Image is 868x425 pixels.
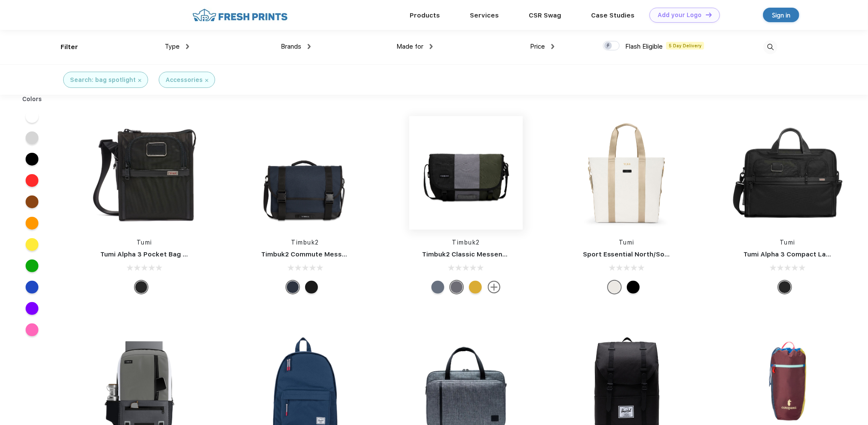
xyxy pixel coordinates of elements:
img: DT [706,12,712,17]
div: Eco Black [305,281,318,294]
img: filter_cancel.svg [205,79,208,82]
a: Tumi [137,239,152,246]
img: func=resize&h=266 [248,116,362,230]
img: filter_cancel.svg [138,79,141,82]
div: Black [627,281,640,294]
img: more.svg [488,281,501,294]
div: Black [135,281,148,294]
a: Tumi Alpha 3 Pocket Bag Small [100,250,200,258]
div: Colors [16,95,49,104]
div: Filter [61,42,78,52]
a: Timbuk2 Commute Messenger Bag [261,250,376,258]
a: Timbuk2 Classic Messenger Bag [422,250,528,258]
span: Brands [281,43,301,50]
span: Type [165,43,180,50]
div: Eco Amber [469,281,482,294]
span: Flash Eligible [625,43,663,50]
a: Products [410,12,440,19]
div: Add your Logo [658,12,702,19]
a: Tumi [780,239,795,246]
img: dropdown.png [308,44,311,49]
div: Search: bag spotlight [70,76,136,84]
div: Sign in [772,10,790,20]
div: Accessories [166,76,203,84]
a: Timbuk2 [291,239,319,246]
img: func=resize&h=266 [409,116,523,230]
a: Tumi [619,239,635,246]
div: Eco Lightbeam [431,281,444,294]
span: Made for [396,43,423,50]
img: func=resize&h=266 [731,116,845,230]
span: Price [530,43,545,50]
div: Off White Tan [608,281,621,294]
img: func=resize&h=266 [570,116,684,230]
div: Eco Army Pop [450,281,463,294]
img: desktop_search.svg [763,40,778,54]
img: func=resize&h=266 [87,116,201,230]
a: Sport Essential North/South Tote [583,250,693,258]
img: fo%20logo%202.webp [190,8,290,23]
img: dropdown.png [186,44,189,49]
div: Eco Nautical [286,281,299,294]
img: dropdown.png [551,44,554,49]
a: Sign in [763,8,799,22]
div: Black [778,281,791,294]
a: Timbuk2 [452,239,480,246]
img: dropdown.png [430,44,433,49]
